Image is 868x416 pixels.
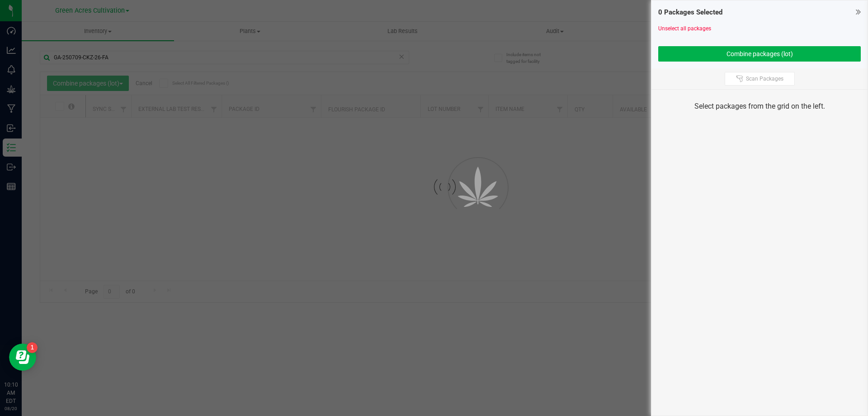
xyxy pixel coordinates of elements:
[9,344,36,371] iframe: Resource center
[27,342,38,353] iframe: Resource center unread badge
[746,75,783,82] span: Scan Packages
[725,72,795,86] button: Scan Packages
[658,46,861,62] button: Combine packages (lot)
[663,101,856,112] div: Select packages from the grid on the left.
[658,25,711,32] a: Unselect all packages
